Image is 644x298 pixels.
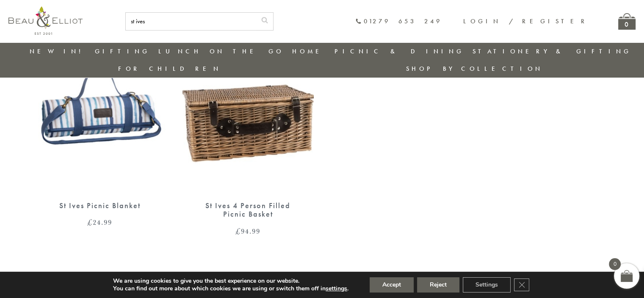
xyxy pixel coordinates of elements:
p: We are using cookies to give you the best experience on our website. [113,277,348,285]
a: 0 [618,13,636,30]
a: Login / Register [463,17,589,25]
a: Gifting [95,47,150,56]
button: Accept [370,277,414,292]
a: Lunch On The Go [158,47,284,56]
a: Stationery & Gifting [473,47,631,56]
img: St Ives Picnic Blanket [34,23,166,193]
a: St Ives Picnic Blanket St Ives Picnic Blanket £24.99 [34,23,166,226]
button: settings [326,285,347,292]
button: Close GDPR Cookie Banner [514,279,529,291]
button: Settings [463,277,511,292]
div: St Ives Picnic Blanket [49,201,151,210]
span: £ [235,226,241,236]
input: SEARCH [126,13,256,30]
span: £ [87,217,93,227]
a: 01279 653 249 [355,18,442,25]
p: You can find out more about which cookies we are using or switch them off in . [113,285,348,292]
a: St Ives 4 Person Filled Picnic Basket hamper St Ives 4 Person Filled Picnic Basket £94.99 [182,23,314,235]
a: For Children [118,64,221,73]
img: logo [8,6,83,35]
button: Reject [417,277,459,292]
div: St Ives 4 Person Filled Picnic Basket [197,201,299,219]
a: New in! [30,47,86,56]
a: Home [292,47,326,56]
bdi: 94.99 [235,226,260,236]
span: 0 [609,258,621,270]
img: St Ives 4 Person Filled Picnic Basket hamper [182,23,314,193]
a: Picnic & Dining [334,47,464,56]
bdi: 24.99 [87,217,112,227]
a: Shop by collection [406,64,543,73]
